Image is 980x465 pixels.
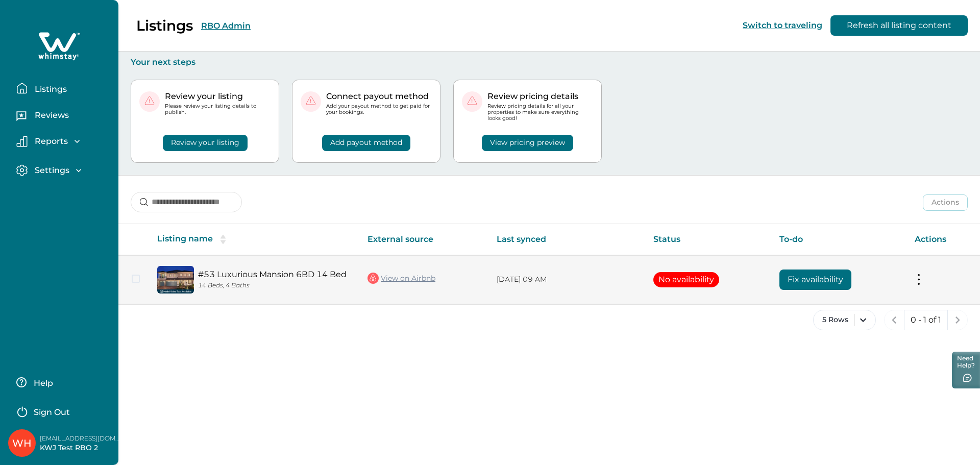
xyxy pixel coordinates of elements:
button: Sign Out [16,401,107,421]
p: Connect payout method [326,91,432,102]
th: Listing name [149,224,359,255]
button: Fix availability [779,270,851,290]
th: Status [645,224,771,255]
p: Review pricing details for all your properties to make sure everything looks good! [487,103,593,122]
button: Listings [16,78,110,99]
button: Switch to traveling [743,20,822,30]
p: Settings [32,165,69,176]
button: Reviews [16,107,110,127]
p: KWJ Test RBO 2 [40,443,121,453]
p: Add your payout method to get paid for your bookings. [326,103,432,115]
a: View on Airbnb [367,272,435,285]
th: Last synced [488,224,645,255]
th: To-do [771,224,906,255]
th: Actions [906,224,980,255]
button: next page [947,310,968,330]
button: 0 - 1 of 1 [904,310,948,330]
button: sorting [213,234,233,244]
p: Listings [136,17,193,34]
button: View pricing preview [482,135,573,151]
a: #53 Luxurious Mansion 6BD 14 Bed [198,270,351,279]
button: Refresh all listing content [830,15,968,36]
th: External source [359,224,488,255]
p: [EMAIL_ADDRESS][DOMAIN_NAME] [40,433,121,444]
button: Settings [16,164,110,176]
img: propertyImage_#53 Luxurious Mansion 6BD 14 Bed [157,266,194,293]
p: Review pricing details [487,91,593,102]
button: Actions [923,194,968,211]
p: Reviews [32,110,69,120]
button: previous page [884,310,904,330]
button: Review your listing [163,135,248,151]
button: Add payout method [322,135,410,151]
p: 0 - 1 of 1 [911,315,941,325]
button: Reports [16,136,110,147]
p: Reports [32,136,68,146]
div: Whimstay Host [12,431,32,455]
p: Sign Out [34,407,70,418]
p: Review your listing [165,91,271,102]
button: RBO Admin [201,21,251,31]
p: 14 Beds, 4 Baths [198,282,351,289]
button: Help [16,372,107,393]
button: 5 Rows [813,310,876,330]
p: Your next steps [131,57,968,67]
button: No availability [653,272,719,287]
p: [DATE] 09 AM [497,275,637,285]
p: Listings [32,84,67,94]
p: Help [31,378,53,388]
p: Please review your listing details to publish. [165,103,271,115]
